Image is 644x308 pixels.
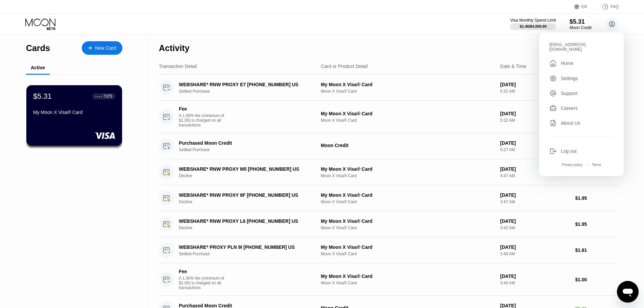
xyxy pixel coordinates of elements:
[575,195,619,201] div: $1.95
[561,148,577,154] div: Log out
[179,147,320,152] div: Settled Purchase
[549,42,614,52] div: [EMAIL_ADDRESS][DOMAIN_NAME]
[179,269,226,274] div: Fee
[321,143,495,148] div: Moon Credit
[561,76,578,81] div: Settings
[95,95,102,97] div: ● ● ● ●
[500,82,570,87] div: [DATE]
[321,64,368,69] div: Card or Product Detail
[592,163,601,167] div: Terms
[321,252,495,256] div: Moon X Visa® Card
[500,147,570,152] div: 5:27 AM
[500,281,570,285] div: 3:40 AM
[500,173,570,178] div: 4:47 AM
[159,237,619,263] div: WEBSHARE* PROXY PLN 9I [PHONE_NUMBER] USSettled PurchaseMy Moon X Visa® CardMoon X Visa® Card[DAT...
[549,59,557,67] div: 
[500,89,570,94] div: 5:32 AM
[549,104,614,112] div: Careers
[570,18,592,25] div: $5.31
[26,43,50,53] div: Cards
[561,61,573,66] div: Home
[179,244,310,250] div: WEBSHARE* PROXY PLN 9I [PHONE_NUMBER] US
[562,163,582,167] div: Privacy policy
[26,85,122,146] div: $5.31● ● ● ●7375My Moon X Visa® Card
[575,247,619,253] div: $1.81
[321,118,495,123] div: Moon X Visa® Card
[179,199,320,204] div: Decline
[561,105,578,111] div: Careers
[570,18,592,30] div: $5.31Moon Credit
[321,192,495,198] div: My Moon X Visa® Card
[500,244,570,250] div: [DATE]
[321,111,495,116] div: My Moon X Visa® Card
[321,173,495,178] div: Moon X Visa® Card
[321,244,495,250] div: My Moon X Visa® Card
[179,82,310,87] div: WEBSHARE* RNW PROXY E7 [PHONE_NUMBER] US
[549,59,614,67] div: Home
[500,274,570,279] div: [DATE]
[321,274,495,279] div: My Moon X Visa® Card
[321,82,495,87] div: My Moon X Visa® Card
[159,75,619,101] div: WEBSHARE* RNW PROXY E7 [PHONE_NUMBER] USSettled PurchaseMy Moon X Visa® CardMoon X Visa® Card[DAT...
[500,118,570,123] div: 5:32 AM
[570,25,592,30] div: Moon Credit
[179,226,320,230] div: Decline
[520,24,547,28] div: $1.46 / $4,000.00
[500,192,570,198] div: [DATE]
[31,65,45,70] div: Active
[575,221,619,227] div: $1.95
[581,4,587,9] div: EN
[159,185,619,211] div: WEBSHARE* RNW PROXY 8F [PHONE_NUMBER] USDeclineMy Moon X Visa® CardMoon X Visa® Card[DATE]3:47 AM...
[321,281,495,285] div: Moon X Visa® Card
[500,199,570,204] div: 3:47 AM
[179,140,310,146] div: Purchased Moon Credit
[500,111,570,116] div: [DATE]
[179,252,320,256] div: Settled Purchase
[500,226,570,230] div: 3:42 AM
[549,147,614,155] div: Log out
[561,120,580,126] div: About Us
[321,89,495,94] div: Moon X Visa® Card
[617,281,639,303] iframe: Button to launch messaging window
[82,41,122,55] div: New Card
[159,133,619,159] div: Purchased Moon CreditSettled PurchaseMoon Credit[DATE]5:27 AM$5.01
[159,43,189,53] div: Activity
[321,226,495,230] div: Moon X Visa® Card
[500,252,570,256] div: 3:40 AM
[179,89,320,94] div: Settled Purchase
[33,92,52,101] div: $5.31
[159,211,619,237] div: WEBSHARE* RNW PROXY L6 [PHONE_NUMBER] USDeclineMy Moon X Visa® CardMoon X Visa® Card[DATE]3:42 AM...
[179,166,310,172] div: WEBSHARE* RNW PROXY M5 [PHONE_NUMBER] US
[179,173,320,178] div: Decline
[321,166,495,172] div: My Moon X Visa® Card
[179,276,230,290] div: A 1.00% fee (minimum of $1.00) is charged on all transactions
[159,263,619,296] div: FeeA 1.00% fee (minimum of $1.00) is charged on all transactionsMy Moon X Visa® CardMoon X Visa® ...
[575,277,619,282] div: $1.00
[179,218,310,224] div: WEBSHARE* RNW PROXY L6 [PHONE_NUMBER] US
[321,218,495,224] div: My Moon X Visa® Card
[33,110,115,115] div: My Moon X Visa® Card
[561,91,577,96] div: Support
[595,3,619,10] div: FAQ
[179,192,310,198] div: WEBSHARE* RNW PROXY 8F [PHONE_NUMBER] US
[179,106,226,112] div: Fee
[159,101,619,133] div: FeeA 1.00% fee (minimum of $1.00) is charged on all transactionsMy Moon X Visa® CardMoon X Visa® ...
[103,94,112,99] div: 7375
[574,3,595,10] div: EN
[549,90,614,97] div: Support
[159,64,197,69] div: Transaction Detail
[179,113,230,127] div: A 1.00% fee (minimum of $1.00) is charged on all transactions
[549,119,614,127] div: About Us
[510,18,556,30] div: Visa Monthly Spend Limit$1.46/$4,000.00
[321,199,495,204] div: Moon X Visa® Card
[510,18,556,23] div: Visa Monthly Spend Limit
[500,218,570,224] div: [DATE]
[500,140,570,146] div: [DATE]
[159,159,619,185] div: WEBSHARE* RNW PROXY M5 [PHONE_NUMBER] USDeclineMy Moon X Visa® CardMoon X Visa® Card[DATE]4:47 AM...
[549,75,614,82] div: Settings
[500,64,526,69] div: Date & Time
